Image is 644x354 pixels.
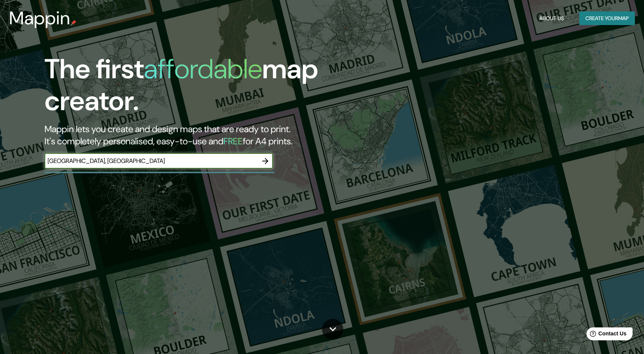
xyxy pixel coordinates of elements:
[144,51,262,87] h1: affordable
[45,156,258,165] input: Choose your favourite place
[576,324,636,346] iframe: Help widget launcher
[579,11,635,25] button: Create yourmap
[45,53,367,123] h1: The first map creator.
[45,123,367,147] h2: Mappin lets you create and design maps that are ready to print. It's completely personalised, eas...
[70,20,77,26] img: mappin-pin
[223,135,243,147] h5: FREE
[536,11,567,25] button: About Us
[9,8,70,29] h3: Mappin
